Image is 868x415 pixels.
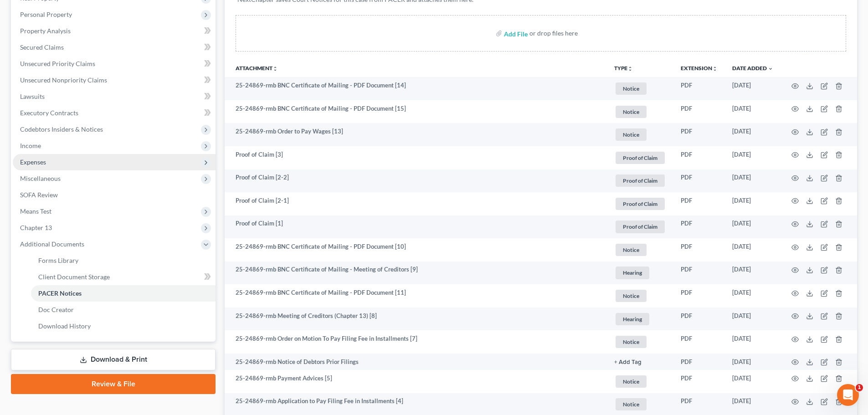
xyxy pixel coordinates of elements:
[614,312,666,327] a: Hearing
[20,158,46,166] span: Expenses
[614,242,666,257] a: Notice
[614,150,666,165] a: Proof of Claim
[225,307,607,331] td: 25-24869-rmb Meeting of Creditors (Chapter 13) [8]
[732,65,773,72] a: Date Added expand_more
[725,77,781,100] td: [DATE]
[673,354,725,370] td: PDF
[614,81,666,96] a: Notice
[614,104,666,119] a: Notice
[225,330,607,354] td: 25-24869-rmb Order on Motion To Pay Filing Fee in Installments [7]
[20,142,41,149] span: Income
[31,318,216,334] a: Download History
[11,374,216,394] a: Review & File
[616,106,647,118] span: Notice
[627,66,633,72] i: unfold_more
[616,398,647,410] span: Notice
[20,109,78,117] span: Executory Contracts
[725,284,781,307] td: [DATE]
[616,336,647,348] span: Notice
[725,169,781,193] td: [DATE]
[20,224,52,231] span: Chapter 13
[616,220,665,233] span: Proof of Claim
[673,192,725,215] td: PDF
[31,285,216,302] a: PACER Notices
[13,56,216,72] a: Unsecured Priority Claims
[725,370,781,393] td: [DATE]
[673,307,725,331] td: PDF
[673,215,725,239] td: PDF
[225,370,607,393] td: 25-24869-rmb Payment Advices [5]
[13,88,216,105] a: Lawsuits
[614,127,666,142] a: Notice
[616,266,649,279] span: Hearing
[616,174,665,187] span: Proof of Claim
[614,219,666,234] a: Proof of Claim
[614,374,666,389] a: Notice
[616,375,647,388] span: Notice
[725,146,781,169] td: [DATE]
[768,66,773,72] i: expand_more
[856,384,863,391] span: 1
[614,265,666,280] a: Hearing
[673,261,725,285] td: PDF
[614,196,666,211] a: Proof of Claim
[20,76,107,84] span: Unsecured Nonpriority Claims
[673,238,725,261] td: PDF
[614,288,666,303] a: Notice
[673,330,725,354] td: PDF
[13,39,216,56] a: Secured Claims
[38,256,78,264] span: Forms Library
[38,289,82,297] span: PACER Notices
[13,23,216,39] a: Property Analysis
[673,146,725,169] td: PDF
[20,125,103,133] span: Codebtors Insiders & Notices
[20,191,58,199] span: SOFA Review
[616,313,649,325] span: Hearing
[225,123,607,146] td: 25-24869-rmb Order to Pay Wages [13]
[725,330,781,354] td: [DATE]
[20,10,72,18] span: Personal Property
[225,146,607,169] td: Proof of Claim [3]
[673,77,725,100] td: PDF
[225,284,607,307] td: 25-24869-rmb BNC Certificate of Mailing - PDF Document [11]
[614,358,666,366] a: + Add Tag
[673,123,725,146] td: PDF
[236,65,278,72] a: Attachmentunfold_more
[673,169,725,193] td: PDF
[20,43,64,51] span: Secured Claims
[725,215,781,239] td: [DATE]
[31,252,216,269] a: Forms Library
[616,244,647,256] span: Notice
[673,370,725,393] td: PDF
[20,207,51,215] span: Means Test
[681,65,718,72] a: Extensionunfold_more
[616,152,665,164] span: Proof of Claim
[725,100,781,123] td: [DATE]
[20,240,84,248] span: Additional Documents
[837,384,859,406] iframe: Intercom live chat
[20,27,71,35] span: Property Analysis
[673,100,725,123] td: PDF
[712,66,718,72] i: unfold_more
[614,66,633,72] button: TYPEunfold_more
[614,334,666,349] a: Notice
[614,397,666,412] a: Notice
[725,354,781,370] td: [DATE]
[614,173,666,188] a: Proof of Claim
[725,238,781,261] td: [DATE]
[725,261,781,285] td: [DATE]
[225,238,607,261] td: 25-24869-rmb BNC Certificate of Mailing - PDF Document [10]
[725,307,781,331] td: [DATE]
[616,198,665,210] span: Proof of Claim
[616,82,647,95] span: Notice
[13,187,216,203] a: SOFA Review
[225,169,607,193] td: Proof of Claim [2-2]
[20,92,45,100] span: Lawsuits
[225,215,607,239] td: Proof of Claim [1]
[31,269,216,285] a: Client Document Storage
[616,128,647,141] span: Notice
[673,284,725,307] td: PDF
[225,354,607,370] td: 25-24869-rmb Notice of Debtors Prior Filings
[38,322,91,330] span: Download History
[616,290,647,302] span: Notice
